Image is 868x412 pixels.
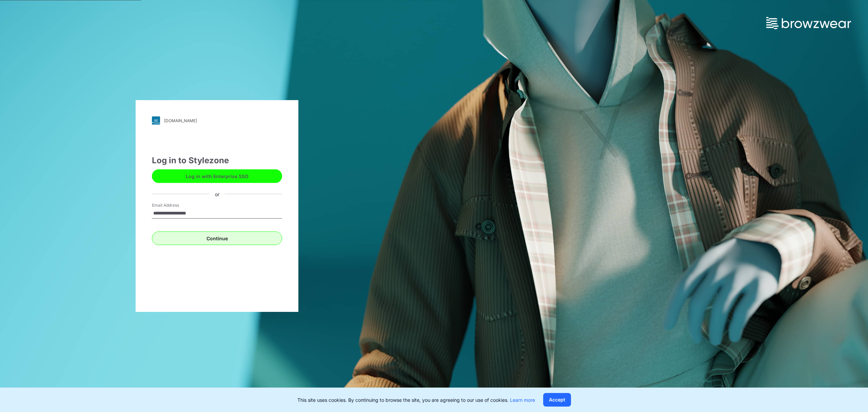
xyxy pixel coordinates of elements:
p: This site uses cookies. By continuing to browse the site, you are agreeing to our use of cookies. [297,396,535,404]
img: svg+xml;base64,PHN2ZyB3aWR0aD0iMjgiIGhlaWdodD0iMjgiIHZpZXdCb3g9IjAgMCAyOCAyOCIgZmlsbD0ibm9uZSIgeG... [152,116,160,125]
button: Log in with Enterprise SSO [152,169,282,183]
button: Accept [543,393,571,407]
div: [DOMAIN_NAME] [164,118,197,123]
div: or [210,190,225,198]
label: Email Address [152,202,199,208]
div: Log in to Stylezone [152,154,282,167]
a: Learn more [510,397,535,403]
a: [DOMAIN_NAME] [152,116,282,125]
img: browzwear-logo.73288ffb.svg [766,17,851,29]
button: Continue [152,231,282,245]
